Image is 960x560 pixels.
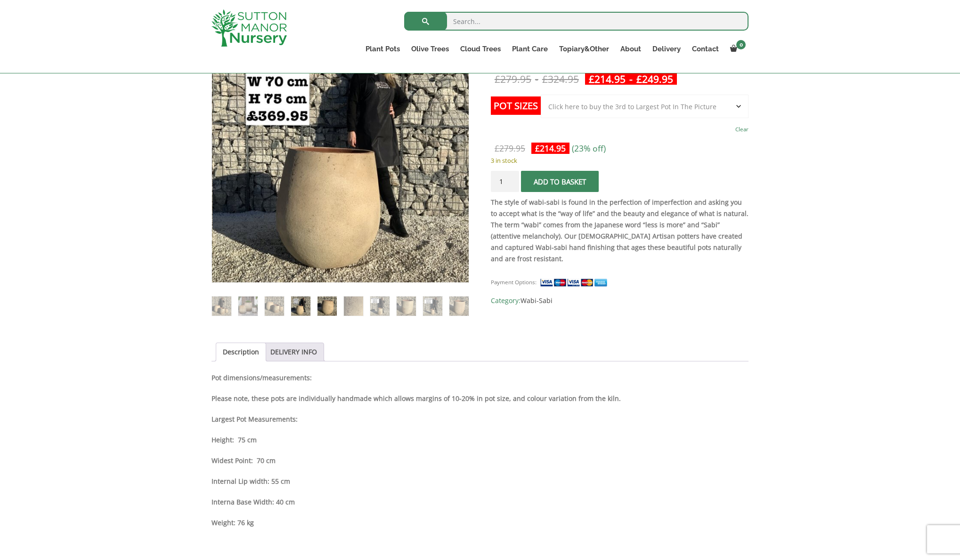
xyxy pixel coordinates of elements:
[542,72,548,86] span: £
[535,143,540,154] span: £
[535,143,566,154] bdi: 214.95
[212,296,231,316] img: The Can Tho Wabi-Sabi Sable Plant Pots
[404,12,748,31] input: Search...
[265,296,284,316] img: The Can Tho Wabi-Sabi Sable Plant Pots - Image 3
[212,477,290,486] strong: Internal Lip width: 55 cm
[495,143,499,154] span: £
[495,143,525,154] bdi: 279.95
[212,497,295,506] strong: Interna Base Width: 40 cm
[212,518,254,527] strong: Weight: 76 kg
[455,42,506,56] a: Cloud Trees
[589,72,594,86] span: £
[317,296,337,316] img: The Can Tho Wabi-Sabi Sable Plant Pots - Image 5
[491,295,748,306] span: Category:
[360,42,406,56] a: Plant Pots
[724,42,748,56] a: 0
[406,42,455,56] a: Olive Trees
[553,42,615,56] a: Topiary&Other
[686,42,724,56] a: Contact
[212,435,257,444] strong: Height: 75 cm
[735,123,748,136] a: Clear options
[212,456,276,465] strong: Widest Point: 70 cm
[495,72,500,86] span: £
[615,42,647,56] a: About
[449,296,469,316] img: The Can Tho Wabi-Sabi Sable Plant Pots - Image 10
[212,373,312,382] strong: Pot dimensions/measurements:
[223,343,259,361] a: Description
[291,296,310,316] img: The Can Tho Wabi-Sabi Sable Plant Pots - Image 4
[397,296,416,316] img: The Can Tho Wabi-Sabi Sable Plant Pots - Image 8
[506,42,553,56] a: Plant Care
[344,296,363,316] img: The Can Tho Wabi-Sabi Sable Plant Pots - Image 6
[491,171,519,192] input: Product quantity
[270,343,317,361] a: DELIVERY INFO
[540,278,610,288] img: payment supported
[647,42,686,56] a: Delivery
[572,143,606,154] span: (23% off)
[585,73,677,85] ins: -
[212,9,287,47] img: logo
[589,72,626,86] bdi: 214.95
[370,296,390,316] img: The Can Tho Wabi-Sabi Sable Plant Pots - Image 7
[491,96,541,115] label: Pot Sizes
[212,415,298,424] strong: Largest Pot Measurements:
[212,394,621,403] strong: Please note, these pots are individually handmade which allows margins of 10-20% in pot size, and...
[636,72,642,86] span: £
[521,171,599,192] button: Add to basket
[521,296,553,305] a: Wabi-Sabi
[736,40,746,49] span: 0
[542,72,579,86] bdi: 324.95
[238,296,258,316] img: The Can Tho Wabi-Sabi Sable Plant Pots - Image 2
[636,72,673,86] bdi: 249.95
[491,279,537,286] small: Payment Options:
[423,296,442,316] img: The Can Tho Wabi-Sabi Sable Plant Pots - Image 9
[491,73,583,85] del: -
[491,198,748,263] strong: The style of wabi-sabi is found in the perfection of imperfection and asking you to accept what i...
[495,72,531,86] bdi: 279.95
[491,155,748,166] p: 3 in stock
